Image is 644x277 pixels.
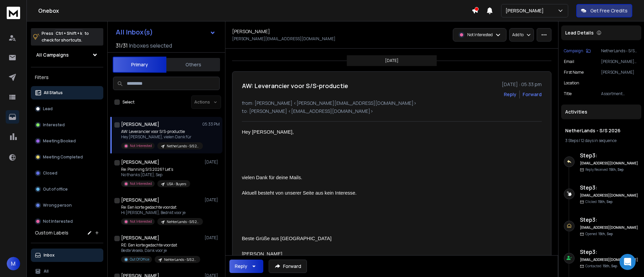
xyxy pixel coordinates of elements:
[43,154,83,160] p: Meeting Completed
[601,91,639,96] p: Assortment ManagerÂ
[565,138,637,143] div: |
[564,48,583,54] p: Campaign
[31,86,103,99] button: All Status
[601,59,639,64] p: [PERSON_NAME][EMAIL_ADDRESS][DOMAIN_NAME]
[564,70,584,75] p: First Name
[44,269,49,274] p: All
[512,32,524,38] p: Add to
[505,7,546,14] p: [PERSON_NAME]
[130,257,149,262] p: Out Of Office
[205,159,220,165] p: [DATE]
[43,203,72,208] p: Wrong person
[121,129,202,134] p: AW: Leverancier voor S/S-productie
[43,122,65,128] p: Interested
[130,181,152,186] p: Not Interested
[242,189,438,197] div: Aktuell besteht von unserer Seite aus kein Interesse.
[43,170,57,176] p: Closed
[121,172,190,178] p: No thanks [DATE], Sep
[467,32,493,38] p: Not Interested
[7,257,20,270] button: M
[7,7,20,19] img: logo
[269,260,307,273] button: Forward
[167,182,186,187] p: USA - Buyers
[130,219,152,224] p: Not Interested
[35,229,68,236] h3: Custom Labels
[564,91,572,96] p: title
[585,264,617,269] p: Contacted
[121,210,202,215] p: Hi [PERSON_NAME], Bednkt voor je
[113,57,166,73] button: Primary
[31,199,103,212] button: Wrong person
[43,219,73,224] p: Not Interested
[565,29,594,36] p: Lead Details
[580,193,639,198] h6: [EMAIL_ADDRESS][DOMAIN_NAME]
[43,106,53,112] p: Lead
[601,48,639,54] p: NetherLands - S/S 2026
[122,99,135,105] label: Select
[564,48,591,54] button: Campaign
[580,248,639,256] h6: Step 3 :
[121,134,202,140] p: Hey [PERSON_NAME], vielen Dank für
[580,151,639,159] h6: Step 3 :
[580,161,639,166] h6: [EMAIL_ADDRESS][DOMAIN_NAME]
[601,70,639,75] p: [PERSON_NAME]
[232,36,335,42] p: [PERSON_NAME][EMAIL_ADDRESS][DOMAIN_NAME]
[31,118,103,132] button: Interested
[590,7,628,14] p: Get Free Credits
[504,91,517,98] button: Reply
[580,184,639,192] h6: Step 3 :
[561,105,641,119] div: Activities
[38,7,472,15] h1: Onebox
[42,30,89,44] p: Press to check for shortcuts.
[580,216,639,224] h6: Step 3 :
[31,183,103,196] button: Out of office
[242,81,348,90] h1: AW: Leverancier voor S/S-productie
[581,138,616,143] span: 12 days in sequence
[620,254,636,270] div: Open Intercom Messenger
[31,134,103,148] button: Meeting Booked
[166,57,220,72] button: Others
[598,231,613,236] span: 15th, Sep
[121,243,200,248] p: RE: Een korte gedachte voordat
[242,100,542,107] p: from: [PERSON_NAME] <[PERSON_NAME][EMAIL_ADDRESS][DOMAIN_NAME]>
[31,48,103,62] button: All Campaigns
[121,197,159,203] h1: [PERSON_NAME]
[229,260,263,273] button: Reply
[31,215,103,228] button: Not Interested
[242,108,542,115] p: to: [PERSON_NAME] <[EMAIL_ADDRESS][DOMAIN_NAME]>
[242,174,438,181] div: vielen Dank für deine Mails.
[44,90,63,95] p: All Status
[232,28,270,35] h1: [PERSON_NAME]
[116,29,153,36] h1: All Inbox(s)
[121,248,200,253] p: Beste Vesela, Dank voor je
[130,143,152,148] p: Not Interested
[235,263,247,270] div: Reply
[164,257,196,262] p: NehterLands - S/S 2026
[167,144,199,149] p: NetherLands - S/S 2026
[242,128,438,136] div: Hey [PERSON_NAME],
[31,249,103,262] button: Inbox
[31,166,103,180] button: Closed
[580,257,639,262] h6: [EMAIL_ADDRESS][DOMAIN_NAME]
[121,121,159,128] h1: [PERSON_NAME]
[205,235,220,240] p: [DATE]
[110,25,221,39] button: All Inbox(s)
[36,52,69,58] h1: All Campaigns
[580,225,639,230] h6: [EMAIL_ADDRESS][DOMAIN_NAME]
[167,219,199,224] p: NehterLands - S/S 2026
[116,42,128,50] span: 31 / 31
[44,253,55,258] p: Inbox
[523,91,542,98] div: Forward
[564,80,579,86] p: location
[502,81,542,88] p: [DATE] : 05:33 pm
[129,42,172,50] h3: Inboxes selected
[609,167,624,172] span: 15th, Sep
[565,138,578,143] span: 3 Steps
[585,199,612,204] p: Clicked
[576,4,632,17] button: Get Free Credits
[121,205,202,210] p: Re: Een korte gedachte voordat
[55,29,83,37] span: Ctrl + Shift + k
[121,159,159,165] h1: [PERSON_NAME]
